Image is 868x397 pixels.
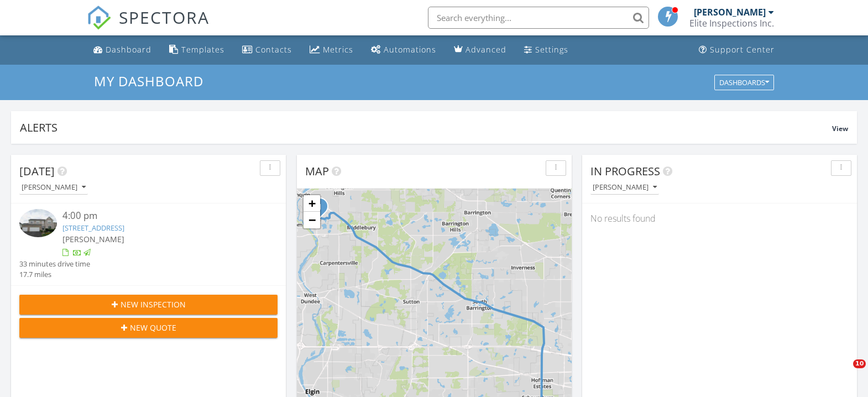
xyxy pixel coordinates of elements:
span: SPECTORA [119,6,210,29]
div: Dashboards [719,79,769,86]
button: New Inspection [19,295,278,315]
span: [DATE] [19,164,55,179]
a: Dashboard [89,40,156,60]
button: Dashboards [714,75,774,90]
a: Advanced [449,40,511,60]
i: 1 [317,203,322,211]
div: Support Center [710,44,775,55]
span: New Quote [130,322,176,333]
a: 4:00 pm [STREET_ADDRESS] [PERSON_NAME] 33 minutes drive time 17.7 miles [19,209,278,280]
span: View [832,124,848,133]
span: My Dashboard [94,72,203,90]
span: [PERSON_NAME] [62,234,124,244]
button: [PERSON_NAME] [590,180,659,195]
img: 9362179%2Fcover_photos%2F3Dur2nh4pIcIogvHoQW0%2Fsmall.jpeg [19,209,57,237]
div: 551 Golden Valley Ln, Algonquin, IL 60102 [320,206,326,213]
button: New Quote [19,318,278,338]
a: Settings [520,40,573,60]
a: Zoom in [304,195,320,212]
div: Templates [181,44,224,55]
div: [PERSON_NAME] [22,184,86,191]
div: Dashboard [106,44,151,55]
div: Automations [384,44,436,55]
a: Automations (Basic) [367,40,441,60]
div: 17.7 miles [19,269,90,280]
input: Search everything... [428,7,649,29]
div: [PERSON_NAME] [694,7,766,18]
span: Map [305,164,329,179]
div: Elite Inspections Inc. [689,18,774,29]
a: Support Center [694,40,779,60]
div: Metrics [323,44,353,55]
img: The Best Home Inspection Software - Spectora [87,6,111,30]
div: 4:00 pm [62,209,256,223]
div: Alerts [20,120,832,135]
iframe: Intercom live chat [830,359,857,386]
a: Metrics [305,40,358,60]
div: Contacts [255,44,292,55]
span: 10 [853,359,866,368]
div: Advanced [466,44,506,55]
a: SPECTORA [87,15,210,38]
div: [PERSON_NAME] [593,184,657,191]
div: Settings [535,44,568,55]
span: New Inspection [121,299,186,310]
a: Contacts [238,40,296,60]
a: [STREET_ADDRESS] [62,223,124,233]
button: [PERSON_NAME] [19,180,88,195]
div: 33 minutes drive time [19,259,90,269]
a: Templates [165,40,229,60]
span: In Progress [590,164,660,179]
a: Zoom out [304,212,320,228]
div: No results found [582,203,857,233]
